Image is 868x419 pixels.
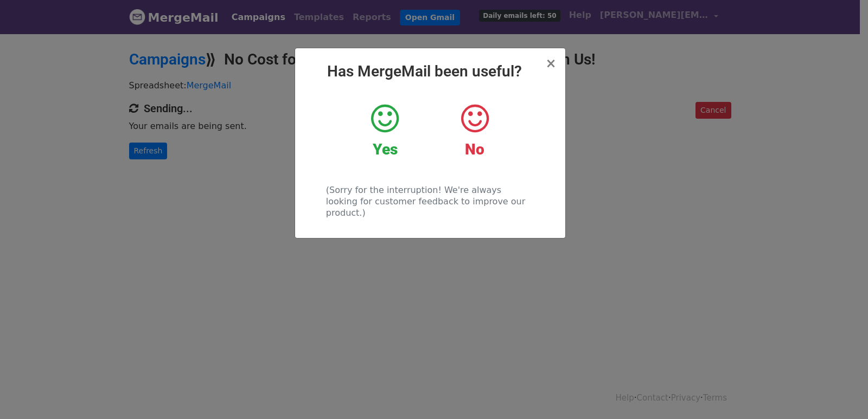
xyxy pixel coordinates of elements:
h2: Has MergeMail been useful? [304,62,557,81]
a: No [438,102,511,159]
strong: No [465,140,484,158]
button: Close [545,57,556,70]
span: × [545,56,556,71]
p: (Sorry for the interruption! We're always looking for customer feedback to improve our product.) [326,184,534,218]
a: Yes [348,102,422,159]
strong: Yes [373,140,398,158]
